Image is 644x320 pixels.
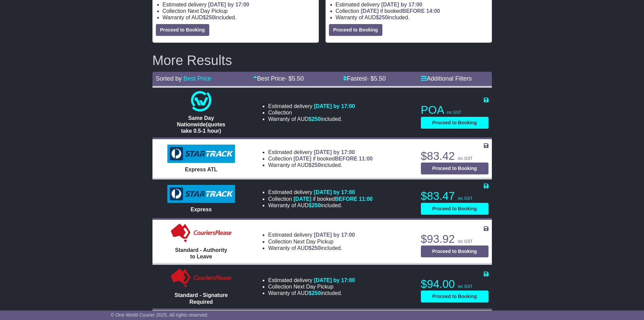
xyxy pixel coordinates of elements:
img: Couriers Please: Standard - Signature Required [169,268,233,289]
span: BEFORE [335,156,357,162]
span: [DATE] by 17:00 [314,277,355,283]
li: Collection [268,109,355,116]
span: Standard - Authority to Leave [175,247,227,259]
span: 11:00 [359,156,373,162]
span: Standard - Signature Required [174,292,228,304]
span: Next Day Pickup [188,8,228,14]
span: 250 [312,116,321,122]
li: Warranty of AUD included. [268,162,373,168]
li: Estimated delivery [163,1,315,8]
span: $ [203,15,215,20]
button: Proceed to Booking [421,246,488,257]
li: Collection [268,283,355,290]
button: Proceed to Booking [421,117,488,129]
button: Proceed to Booking [329,24,382,36]
img: One World Courier: Same Day Nationwide(quotes take 0.5-1 hour) [191,91,211,111]
span: Express ATL [185,167,217,172]
span: if booked [361,8,440,14]
span: inc GST [447,110,461,115]
span: inc GST [458,239,473,244]
button: Proceed to Booking [421,203,488,215]
li: Estimated delivery [268,189,373,195]
span: [DATE] [293,156,311,162]
span: $ [309,245,321,251]
button: Proceed to Booking [156,24,209,36]
img: StarTrack: Express [167,185,235,203]
span: 5.50 [292,75,304,82]
span: 250 [312,290,321,296]
span: BEFORE [402,8,425,14]
span: [DATE] by 17:00 [314,232,355,238]
span: 5.50 [374,75,386,82]
li: Warranty of AUD included. [336,14,488,21]
a: Best Price- $5.50 [253,75,304,82]
span: $ [309,116,321,122]
span: [DATE] by 17:00 [381,2,423,7]
p: POA [421,103,488,117]
span: if booked [293,156,373,162]
img: StarTrack: Express ATL [167,145,235,163]
span: inc GST [458,196,473,201]
span: - $ [285,75,304,82]
span: 250 [379,15,388,20]
span: $ [376,15,388,20]
img: Couriers Please: Standard - Authority to Leave [169,223,233,243]
span: 14:00 [426,8,440,14]
span: Sorted by [156,75,182,82]
li: Estimated delivery [268,149,373,155]
span: 250 [312,162,321,168]
span: [DATE] by 17:00 [208,2,249,7]
span: Next Day Pickup [293,284,333,290]
li: Estimated delivery [336,1,488,8]
li: Estimated delivery [268,277,355,283]
p: $83.47 [421,189,488,203]
li: Warranty of AUD included. [268,202,373,209]
li: Warranty of AUD included. [268,116,355,122]
span: BEFORE [335,196,357,202]
a: Fastest- $5.50 [343,75,386,82]
span: 11:00 [359,196,373,202]
h2: More Results [152,53,492,68]
span: [DATE] [293,196,311,202]
span: [DATE] by 17:00 [314,189,355,195]
span: $ [309,290,321,296]
span: if booked [293,196,373,202]
span: Next Day Pickup [293,239,333,244]
span: $ [309,202,321,208]
span: Same Day Nationwide(quotes take 0.5-1 hour) [177,115,225,134]
span: inc GST [458,156,473,161]
span: $ [309,162,321,168]
li: Collection [268,196,373,202]
span: - $ [367,75,386,82]
span: 250 [206,15,215,20]
li: Collection [268,155,373,162]
li: Collection [336,8,488,14]
li: Warranty of AUD included. [268,245,355,251]
button: Proceed to Booking [421,291,488,302]
a: Best Price [184,75,211,82]
span: inc GST [458,284,473,289]
span: Express [191,207,212,212]
li: Warranty of AUD included. [268,290,355,296]
span: [DATE] [361,8,379,14]
button: Proceed to Booking [421,163,488,174]
p: $94.00 [421,277,488,291]
li: Estimated delivery [268,232,355,238]
li: Warranty of AUD included. [163,14,315,21]
li: Estimated delivery [268,103,355,109]
span: [DATE] by 17:00 [314,103,355,109]
span: 250 [312,202,321,208]
p: $83.42 [421,149,488,163]
span: © One World Courier 2025. All rights reserved. [111,312,209,318]
li: Collection [268,238,355,245]
a: Additional Filters [421,75,472,82]
span: [DATE] by 17:00 [314,149,355,155]
span: 250 [312,245,321,251]
li: Collection [163,8,315,14]
p: $93.92 [421,232,488,246]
